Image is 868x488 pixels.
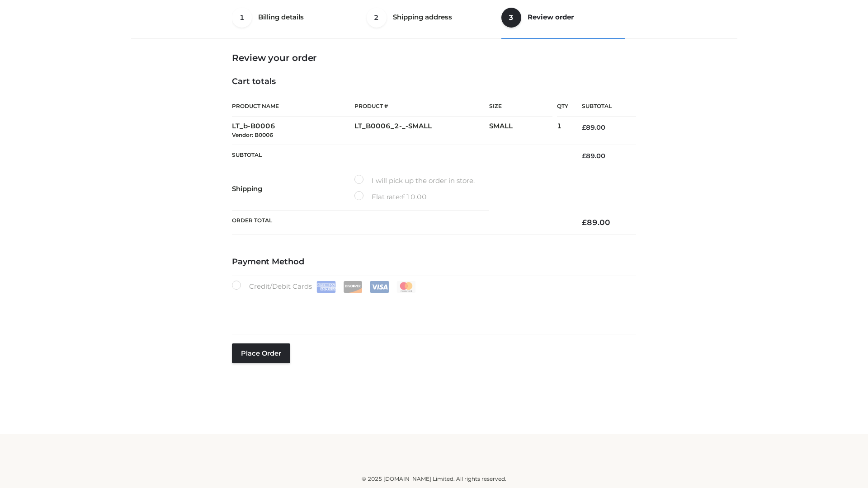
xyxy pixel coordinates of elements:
th: Subtotal [568,96,636,117]
bdi: 10.00 [401,192,427,201]
td: 1 [557,117,568,145]
span: £ [582,152,586,160]
label: Credit/Debit Cards [232,281,417,293]
h4: Payment Method [232,257,636,267]
th: Order Total [232,211,568,235]
iframe: Secure payment input frame [230,291,634,324]
img: Mastercard [396,281,416,293]
th: Qty [557,96,568,117]
label: Flat rate: [354,191,427,203]
bdi: 89.00 [582,152,605,160]
img: Discover [343,281,363,293]
th: Subtotal [232,145,568,167]
td: SMALL [489,117,557,145]
td: LT_B0006_2-_-SMALL [354,117,489,145]
label: I will pick up the order in store. [354,175,475,187]
img: Amex [316,281,336,293]
bdi: 89.00 [582,218,610,227]
button: Place order [232,343,290,363]
span: £ [401,192,406,201]
th: Product # [354,96,489,117]
div: © 2025 [DOMAIN_NAME] Limited. All rights reserved. [134,474,734,483]
th: Product Name [232,96,354,117]
th: Shipping [232,167,354,211]
small: Vendor: B0006 [232,131,273,138]
h4: Cart totals [232,77,636,87]
img: Visa [370,281,389,293]
span: £ [582,218,587,227]
h3: Review your order [232,52,636,63]
bdi: 89.00 [582,123,605,131]
th: Size [489,96,552,117]
td: LT_b-B0006 [232,117,354,145]
span: £ [582,123,586,131]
